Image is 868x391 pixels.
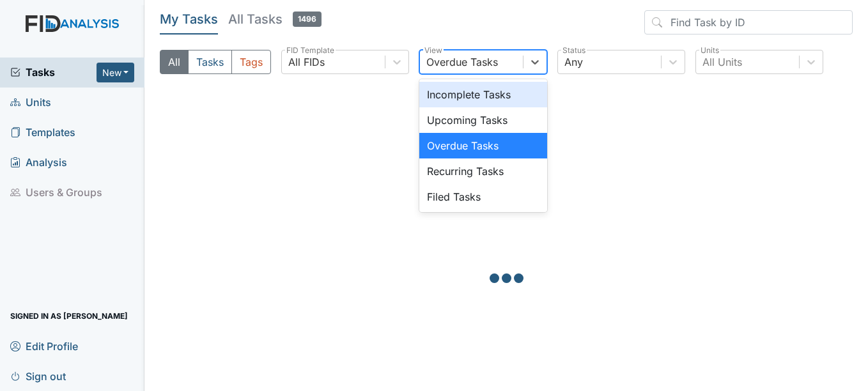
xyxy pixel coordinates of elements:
[231,50,271,74] button: Tags
[10,123,75,142] span: Templates
[228,10,322,28] h5: All Tasks
[10,65,97,80] a: Tasks
[160,50,189,74] button: All
[288,54,325,70] div: All FIDs
[188,50,232,74] button: Tasks
[293,11,322,27] span: 1496
[97,63,135,82] button: New
[419,82,547,107] div: Incomplete Tasks
[160,10,218,28] h5: My Tasks
[10,306,128,326] span: Signed in as [PERSON_NAME]
[419,133,547,158] div: Overdue Tasks
[10,366,66,386] span: Sign out
[419,158,547,184] div: Recurring Tasks
[702,54,742,70] div: All Units
[644,10,853,34] input: Find Task by ID
[10,336,78,356] span: Edit Profile
[160,50,271,74] div: Type filter
[10,153,67,172] span: Analysis
[564,54,583,70] div: Any
[426,54,498,70] div: Overdue Tasks
[419,107,547,133] div: Upcoming Tasks
[419,184,547,210] div: Filed Tasks
[10,93,51,112] span: Units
